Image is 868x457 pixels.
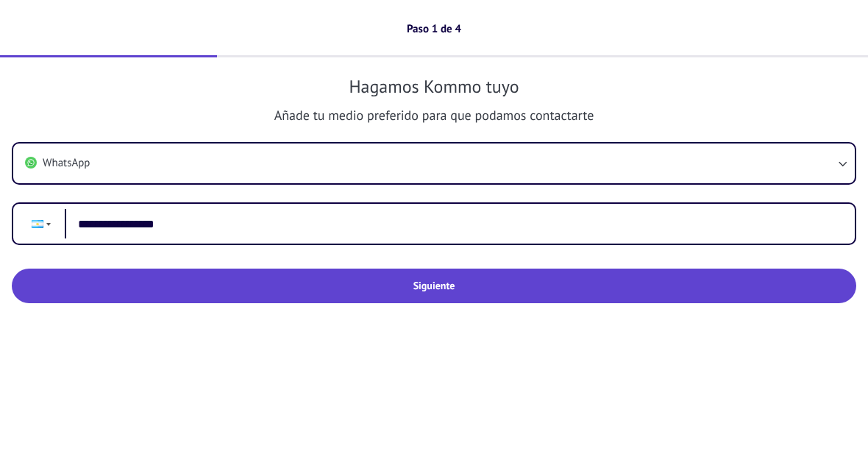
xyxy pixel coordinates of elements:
[413,280,455,291] span: Siguiente
[12,107,856,124] span: Añade tu medio preferido para que podamos contactarte
[12,75,856,98] h2: Hagamos Kommo tuyo
[13,144,855,183] button: WhatsApp
[12,269,856,303] button: Siguiente
[407,22,461,36] div: Paso 1 de 4
[43,156,90,171] span: WhatsApp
